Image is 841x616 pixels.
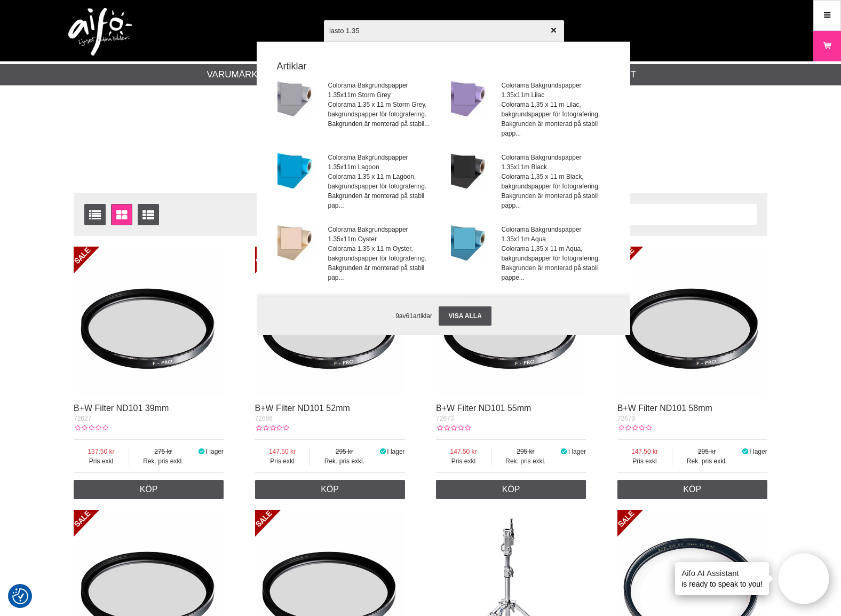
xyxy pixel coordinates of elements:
a: Colorama Bakgrundspapper 1.35x11m AquaColorama 1,35 x 11 m Aqua, bakgrundspapper för fotograferin... [444,218,616,289]
strong: Artiklar [270,59,617,74]
span: av [399,312,406,320]
a: Visa alla [439,306,491,326]
img: co_005.jpg [277,81,315,118]
input: Sök produkter ... [324,12,564,49]
span: Colorama 1,35 x 11 m Lagoon, bakgrundspapper för fotografering. Bakgrunden är monterad på stabil ... [328,172,437,210]
img: co_034.jpg [277,225,315,262]
span: Colorama Bakgrundspapper 1.35x11m Black [502,153,610,172]
span: Colorama 1,35 x 11 m Lilac, bakgrundspapper för fotografering. Bakgrunden är monterad på stabil p... [502,100,610,138]
img: co_002.jpg [451,225,488,262]
span: Colorama 1,35 x 11 m Oyster, bakgrundspapper för fotografering. Bakgrunden är monterad på stabil ... [328,244,437,282]
img: logo.png [68,8,132,56]
span: Colorama Bakgrundspapper 1.35x11m Lagoon [328,153,437,172]
button: Samtyckesinställningar [12,587,28,606]
img: co_027.jpg [277,153,315,190]
a: Colorama Bakgrundspapper 1.35x11m LilacColorama 1,35 x 11 m Lilac, bakgrundspapper för fotografer... [444,74,616,145]
span: 9 [395,312,399,320]
span: Colorama Bakgrundspapper 1.35x11m Oyster [328,225,437,244]
img: co_068.jpg [451,153,488,190]
span: artiklar [413,312,432,320]
a: Colorama Bakgrundspapper 1.35x11m LagoonColorama 1,35 x 11 m Lagoon, bakgrundspapper för fotograf... [271,146,443,217]
img: co_010.jpg [451,81,488,118]
a: Colorama Bakgrundspapper 1.35x11m BlackColorama 1,35 x 11 m Black, bakgrundspapper för fotografer... [444,146,616,217]
span: Colorama Bakgrundspapper 1.35x11m Storm Grey [328,81,437,100]
span: Colorama 1,35 x 11 m Black, bakgrundspapper för fotografering. Bakgrunden är monterad på stabil p... [502,172,610,210]
a: Varumärken [207,68,271,82]
span: Colorama Bakgrundspapper 1.35x11m Lilac [502,81,610,100]
a: Colorama Bakgrundspapper 1.35x11m OysterColorama 1,35 x 11 m Oyster, bakgrundspapper för fotograf... [271,218,443,289]
span: 61 [406,312,413,320]
a: Colorama Bakgrundspapper 1.35x11m Leaf [444,290,616,361]
span: Colorama Bakgrundspapper 1.35x11m Aqua [502,225,610,244]
span: Colorama 1,35 x 11 m Storm Grey, bakgrundspapper för fotografering. Bakgrunden är monterad på sta... [328,100,437,129]
span: Colorama 1,35 x 11 m Aqua, bakgrundspapper för fotografering. Bakgrunden är monterad på stabil pa... [502,244,610,282]
a: Colorama Bakgrundspapper 1.35x11m Fern [271,290,443,361]
a: Colorama Bakgrundspapper 1.35x11m Storm GreyColorama 1,35 x 11 m Storm Grey, bakgrundspapper för ... [271,74,443,145]
img: Revisit consent button [12,588,28,604]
